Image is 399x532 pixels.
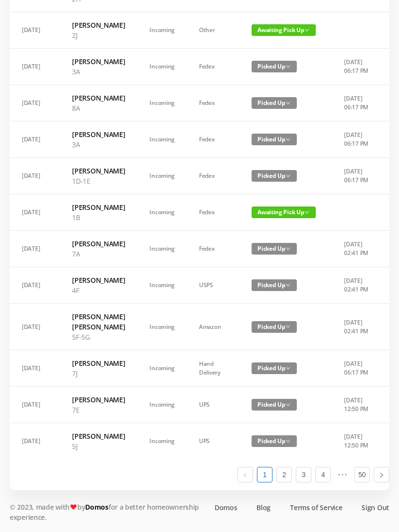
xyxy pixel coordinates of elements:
[252,243,297,255] span: Picked Up
[187,85,239,121] td: Fedex
[315,467,331,482] li: 4
[316,467,330,482] a: 4
[10,231,60,267] td: [DATE]
[286,173,290,178] i: icon: down
[187,304,239,350] td: Amazon
[332,267,383,304] td: [DATE] 02:41 PM
[72,129,125,139] h6: [PERSON_NAME]
[187,423,239,459] td: UPS
[286,246,290,251] i: icon: down
[72,431,125,441] h6: [PERSON_NAME]
[252,170,297,182] span: Picked Up
[10,121,60,158] td: [DATE]
[137,49,187,85] td: Incoming
[137,158,187,194] td: Incoming
[137,423,187,459] td: Incoming
[10,350,60,387] td: [DATE]
[242,472,248,478] i: icon: left
[374,467,389,482] li: Next Page
[187,49,239,85] td: Fedex
[137,194,187,231] td: Incoming
[72,176,125,186] p: 1D-1E
[252,435,297,447] span: Picked Up
[286,439,290,444] i: icon: down
[252,399,297,411] span: Picked Up
[187,387,239,423] td: UPS
[10,304,60,350] td: [DATE]
[355,467,369,482] a: 50
[137,267,187,304] td: Incoming
[72,202,125,212] h6: [PERSON_NAME]
[256,502,271,513] a: Blog
[215,502,237,513] a: Domos
[252,24,316,36] span: Awaiting Pick Up
[332,231,383,267] td: [DATE] 02:41 PM
[257,467,272,482] a: 1
[296,467,311,482] a: 3
[286,101,290,105] i: icon: down
[72,285,125,295] p: 4F
[187,12,239,49] td: Other
[335,467,350,482] span: •••
[335,467,350,482] li: Next 5 Pages
[290,502,342,513] a: Terms of Service
[187,267,239,304] td: USPS
[187,231,239,267] td: Fedex
[252,362,297,374] span: Picked Up
[237,467,253,482] li: Previous Page
[10,387,60,423] td: [DATE]
[187,121,239,158] td: Fedex
[277,467,291,482] a: 2
[296,467,311,482] li: 3
[252,321,297,333] span: Picked Up
[72,212,125,223] p: 1B
[10,194,60,231] td: [DATE]
[72,275,125,285] h6: [PERSON_NAME]
[257,467,272,482] li: 1
[332,158,383,194] td: [DATE] 06:17 PM
[72,332,125,342] p: 5F-5G
[286,64,290,69] i: icon: down
[10,49,60,85] td: [DATE]
[305,28,309,33] i: icon: down
[187,350,239,387] td: Hand Delivery
[72,139,125,150] p: 3A
[72,239,125,249] h6: [PERSON_NAME]
[72,441,125,451] p: 5J
[137,304,187,350] td: Incoming
[72,20,125,30] h6: [PERSON_NAME]
[10,85,60,121] td: [DATE]
[252,134,297,145] span: Picked Up
[332,304,383,350] td: [DATE] 02:41 PM
[72,249,125,259] p: 7A
[72,395,125,405] h6: [PERSON_NAME]
[252,279,297,291] span: Picked Up
[332,387,383,423] td: [DATE] 12:50 PM
[286,137,290,142] i: icon: down
[362,502,389,513] a: Sign Out
[137,12,187,49] td: Incoming
[10,158,60,194] td: [DATE]
[137,231,187,267] td: Incoming
[187,194,239,231] td: Fedex
[252,97,297,109] span: Picked Up
[137,85,187,121] td: Incoming
[10,12,60,49] td: [DATE]
[332,85,383,121] td: [DATE] 06:17 PM
[72,405,125,415] p: 7E
[332,350,383,387] td: [DATE] 06:17 PM
[72,103,125,113] p: 8A
[72,358,125,368] h6: [PERSON_NAME]
[72,368,125,378] p: 7J
[72,30,125,40] p: 2J
[72,311,125,332] h6: [PERSON_NAME] [PERSON_NAME]
[10,423,60,459] td: [DATE]
[332,423,383,459] td: [DATE] 12:50 PM
[379,472,384,478] i: icon: right
[286,402,290,407] i: icon: down
[305,210,309,215] i: icon: down
[252,206,316,218] span: Awaiting Pick Up
[137,387,187,423] td: Incoming
[332,121,383,158] td: [DATE] 06:17 PM
[72,166,125,176] h6: [PERSON_NAME]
